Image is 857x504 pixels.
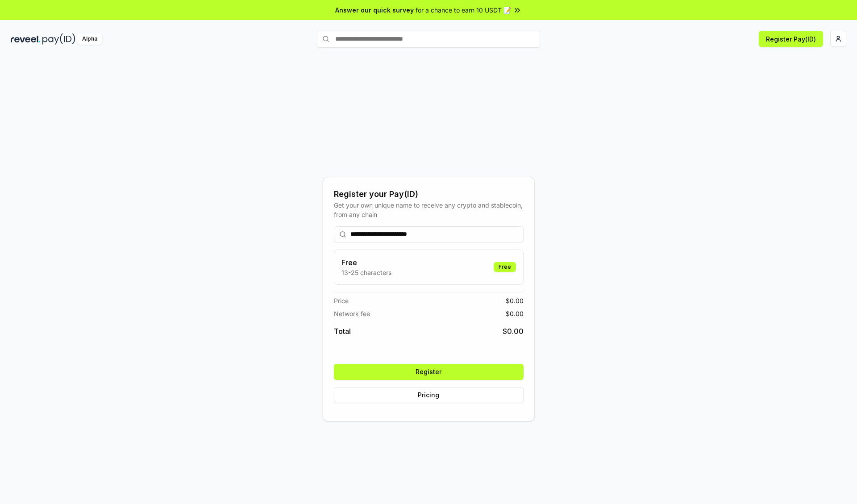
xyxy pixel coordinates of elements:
[42,33,75,45] img: pay_id
[334,326,351,337] span: Total
[334,188,524,200] div: Register your Pay(ID)
[334,200,524,219] div: Get your own unique name to receive any crypto and stablecoin, from any chain
[759,31,823,47] button: Register Pay(ID)
[334,387,524,403] button: Pricing
[416,5,511,15] span: for a chance to earn 10 USDT 📝
[506,309,524,318] span: $ 0.00
[335,5,414,15] span: Answer our quick survey
[494,262,516,272] div: Free
[506,296,524,305] span: $ 0.00
[334,296,349,305] span: Price
[503,326,524,337] span: $ 0.00
[11,33,41,45] img: reveel_dark
[334,364,524,380] button: Register
[77,33,102,45] div: Alpha
[341,268,391,277] p: 13-25 characters
[334,309,370,318] span: Network fee
[341,257,391,268] h3: Free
